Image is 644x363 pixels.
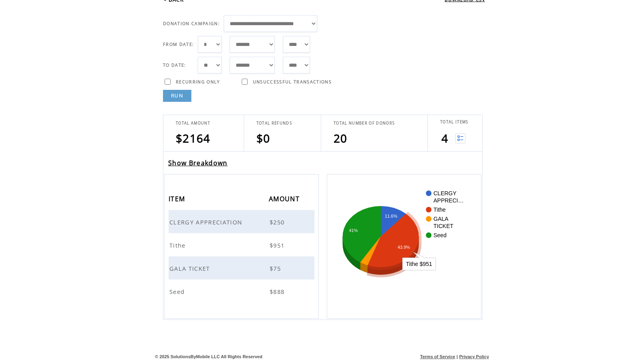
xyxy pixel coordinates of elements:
a: RUN [163,90,191,102]
span: Tithe [169,241,188,249]
span: CLERGY APPRECIATION [169,218,244,226]
text: 43.9% [398,245,410,250]
span: 20 [334,131,348,146]
text: TICKET [433,223,453,229]
text: Seed [433,232,447,238]
a: GALA TICKET [169,264,212,271]
span: $75 [270,264,283,272]
text: GALA [433,216,449,222]
a: Show Breakdown [168,159,228,167]
span: © 2025 SolutionsByMobile LLC All Rights Reserved [155,354,262,359]
span: TOTAL AMOUNT [176,121,210,126]
a: Privacy Policy [459,354,489,359]
a: Seed [169,287,187,294]
span: AMOUNT [269,192,302,207]
span: FROM DATE: [163,42,194,47]
span: ITEM [169,192,187,207]
span: | [457,354,458,359]
text: Tithe $951 [406,261,432,267]
span: $2164 [176,131,211,146]
a: AMOUNT [269,196,302,201]
a: Terms of Service [420,354,455,359]
span: DONATION CAMPAIGN: [163,21,220,26]
span: UNSUCCESSFUL TRANSACTIONS [253,79,332,85]
span: RECURRING ONLY [176,79,220,85]
text: 41% [349,228,358,233]
a: CLERGY APPRECIATION [169,218,244,225]
a: Tithe [169,241,188,248]
text: CLERGY [433,190,457,196]
span: $250 [270,218,286,226]
span: GALA TICKET [169,264,212,272]
span: TO DATE: [163,62,186,68]
svg: A chart. [339,186,469,306]
span: TOTAL ITEMS [440,119,469,125]
span: $0 [256,131,270,146]
span: TOTAL REFUNDS [256,121,292,126]
span: Seed [169,288,187,296]
a: ITEM [169,196,187,201]
span: 4 [441,131,448,146]
text: APPRECI… [433,197,463,204]
span: $888 [270,288,286,296]
text: 11.6% [385,214,397,218]
span: TOTAL NUMBER OF DONORS [334,121,395,126]
text: Tithe [433,206,446,213]
img: View list [455,133,465,143]
span: $951 [270,241,286,249]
